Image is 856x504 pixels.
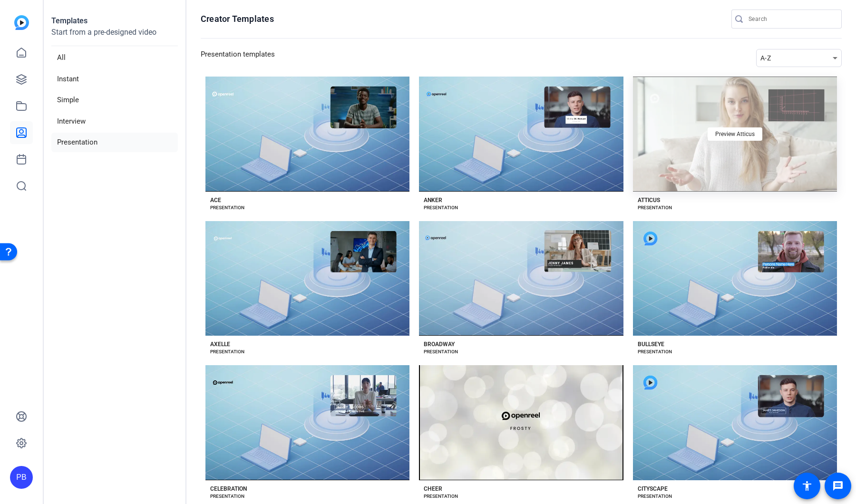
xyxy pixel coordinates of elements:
[419,221,623,336] button: Template image
[424,340,455,348] div: BROADWAY
[51,16,88,25] strong: Templates
[210,485,247,493] div: CELEBRATION
[201,13,274,25] h1: Creator Templates
[51,90,178,110] li: Simple
[638,196,660,204] div: ATTICUS
[633,221,837,336] button: Template image
[210,204,244,212] div: PRESENTATION
[51,27,178,46] p: Start from a pre-designed video
[638,204,672,212] div: PRESENTATION
[638,485,668,493] div: CITYSCAPE
[419,365,623,480] button: Template image
[210,340,230,348] div: AXELLE
[51,112,178,131] li: Interview
[51,133,178,152] li: Presentation
[51,48,178,68] li: All
[205,365,409,480] button: Template image
[760,54,771,62] span: A-Z
[424,196,442,204] div: ANKER
[715,131,755,137] span: Preview Atticus
[638,340,664,348] div: BULLSEYE
[419,77,623,192] button: Template image
[633,365,837,480] button: Template image
[832,480,844,492] mat-icon: message
[424,348,458,356] div: PRESENTATION
[14,15,29,30] img: blue-gradient.svg
[638,493,672,500] div: PRESENTATION
[201,49,275,67] h3: Presentation templates
[424,493,458,500] div: PRESENTATION
[10,466,33,489] div: PB
[210,196,221,204] div: ACE
[424,204,458,212] div: PRESENTATION
[749,13,834,25] input: Search
[424,485,442,493] div: CHEER
[801,480,813,492] mat-icon: accessibility
[633,77,837,192] button: Template imagePreview Atticus
[205,77,409,192] button: Template image
[638,348,672,356] div: PRESENTATION
[51,69,178,89] li: Instant
[205,221,409,336] button: Template image
[210,348,244,356] div: PRESENTATION
[210,493,244,500] div: PRESENTATION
